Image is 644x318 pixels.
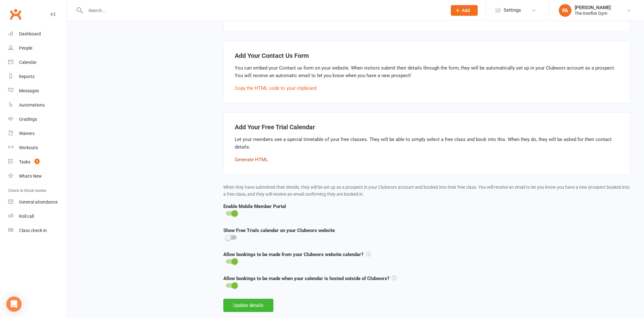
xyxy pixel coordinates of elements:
p: When they have submitted their details, they will be set up as a prospect in your Clubworx accoun... [223,184,630,198]
div: People [19,46,32,51]
div: Tasks [19,159,30,164]
input: Search... [84,6,443,15]
div: Class check-in [19,228,47,233]
button: Add [451,5,478,16]
div: The Ironfist Gym [575,10,611,16]
strong: Show Free Trials calendar on your Clubworx website [223,228,335,233]
a: Tasks 3 [8,155,67,169]
div: Dashboard [19,31,41,36]
strong: Enable Mobile Member Portal [223,204,286,209]
div: Workouts [19,145,38,150]
div: Open Intercom Messenger [6,297,22,312]
div: Waivers [19,131,35,136]
div: Reports [19,74,35,79]
span: Settings [504,3,521,17]
a: Automations [8,98,67,112]
a: Clubworx [8,6,23,22]
a: What's New [8,169,67,183]
button: Copy the HTML code to your clipboard [235,84,316,92]
div: FA [559,4,571,17]
a: Class kiosk mode [8,223,67,238]
a: Messages [8,84,67,98]
a: Calendar [8,55,67,70]
div: Roll call [19,214,34,219]
button: Generate HTML [235,156,268,163]
a: Workouts [8,141,67,155]
strong: Allow bookings to be made when your calendar is hosted outside of Clubworx? [223,276,397,281]
a: Reports [8,70,67,84]
button: Update details [223,299,273,312]
h4: Add Your Contact Us Form [235,52,619,59]
div: Calendar [19,60,37,65]
a: Waivers [8,126,67,141]
div: Automations [19,102,45,107]
div: Gradings [19,117,37,122]
strong: Allow bookings to be made from your Clubworx website calendar? [223,252,371,257]
div: What's New [19,174,42,179]
div: [PERSON_NAME] [575,5,611,10]
a: General attendance kiosk mode [8,195,67,209]
h4: Add Your Free Trial Calendar [235,124,619,131]
a: Roll call [8,209,67,223]
div: General attendance [19,199,58,205]
div: Messages [19,88,39,93]
p: Let your members see a special timetable of your free classes. They will be able to simply select... [235,136,619,151]
a: Gradings [8,112,67,126]
a: Dashboard [8,27,67,41]
p: You can embed your Contact us form on your website. When visitors submit their details through th... [235,64,619,79]
span: Add [462,8,470,13]
a: People [8,41,67,55]
span: 3 [35,159,40,164]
